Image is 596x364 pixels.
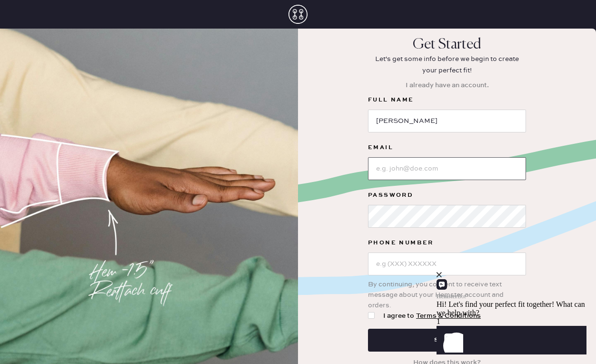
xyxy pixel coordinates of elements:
[368,253,526,275] input: e.g (XXX) XXXXXX
[383,311,481,321] span: I agree to
[437,235,594,362] iframe: Front Chat
[413,36,481,53] p: Get Started
[368,157,526,180] input: e.g. john@doe.com
[368,190,526,201] label: Password
[368,94,526,106] label: Full Name
[400,76,495,94] button: I already have an account.
[416,312,481,320] a: Terms & Conditions
[368,275,526,311] div: By continuing, you consent to receive text message about your Hemster account and orders.
[368,329,526,352] button: Start
[368,110,526,132] input: e.g. John Doe
[368,53,526,76] p: Let's get some info before we begin to create your perfect fit!
[368,142,526,153] label: Email
[368,237,526,249] label: Phone Number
